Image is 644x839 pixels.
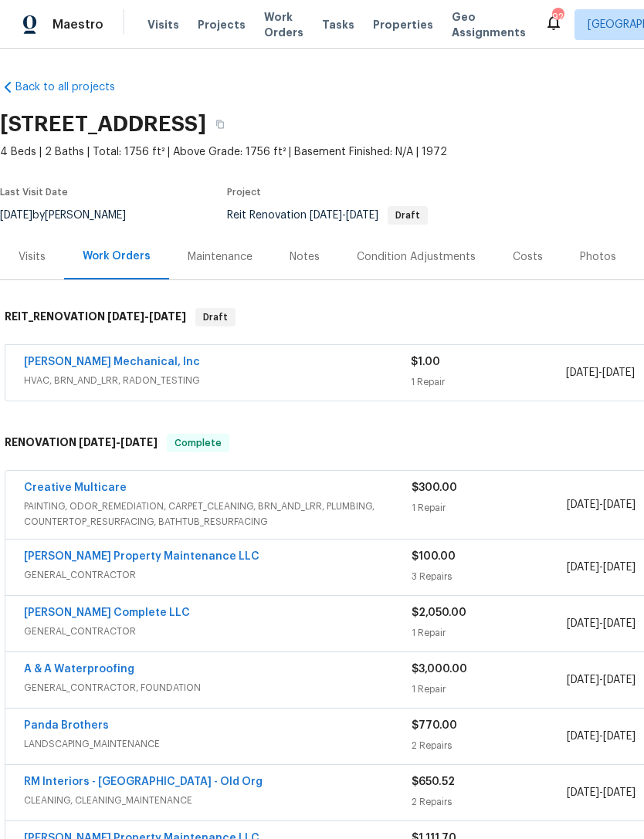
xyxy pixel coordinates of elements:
[412,738,567,753] div: 2 Repairs
[24,720,109,731] a: Panda Brothers
[24,499,412,529] span: PAINTING, ODOR_REMEDIATION, CARPET_CLEANING, BRN_AND_LRR, PLUMBING, COUNTERTOP_RESURFACING, BATHT...
[120,437,158,448] span: [DATE]
[452,9,526,40] span: Geo Assignments
[198,17,246,32] span: Projects
[5,308,186,326] h6: REIT_RENOVATION
[566,365,635,381] span: -
[513,249,543,265] div: Costs
[5,434,158,452] h6: RENOVATION
[346,210,378,221] span: [DATE]
[412,720,457,731] span: $770.00
[107,311,144,322] span: [DATE]
[310,210,378,221] span: -
[290,249,320,265] div: Notes
[580,249,616,265] div: Photos
[24,607,190,618] a: [PERSON_NAME] Complete LLC
[603,562,636,573] span: [DATE]
[603,787,636,798] span: [DATE]
[206,110,234,138] button: Copy Address
[567,785,636,800] span: -
[24,736,412,752] span: LANDSCAPING_MAINTENANCE
[412,551,456,562] span: $100.00
[567,499,599,510] span: [DATE]
[227,188,261,197] span: Project
[567,616,636,631] span: -
[412,569,567,584] div: 3 Repairs
[567,787,599,798] span: [DATE]
[322,19,354,30] span: Tasks
[603,618,636,629] span: [DATE]
[567,497,636,513] span: -
[24,567,412,583] span: GENERAL_CONTRACTOR
[411,357,440,367] span: $1.00
[412,664,467,675] span: $3,000.00
[567,731,599,742] span: [DATE]
[567,672,636,688] span: -
[24,624,412,639] span: GENERAL_CONTRACTOR
[567,675,599,685] span: [DATE]
[147,17,179,32] span: Visits
[227,210,428,221] span: Reit Renovation
[567,560,636,575] span: -
[79,437,116,448] span: [DATE]
[389,211,426,220] span: Draft
[24,551,259,562] a: [PERSON_NAME] Property Maintenance LLC
[412,625,567,641] div: 1 Repair
[412,500,567,516] div: 1 Repair
[567,618,599,629] span: [DATE]
[197,310,234,325] span: Draft
[83,249,151,264] div: Work Orders
[412,682,567,697] div: 1 Repair
[567,729,636,744] span: -
[602,367,635,378] span: [DATE]
[552,9,563,25] div: 92
[19,249,46,265] div: Visits
[107,311,186,322] span: -
[566,367,598,378] span: [DATE]
[149,311,186,322] span: [DATE]
[24,793,412,808] span: CLEANING, CLEANING_MAINTENANCE
[310,210,342,221] span: [DATE]
[168,435,228,451] span: Complete
[412,776,455,787] span: $650.52
[24,373,411,388] span: HVAC, BRN_AND_LRR, RADON_TESTING
[53,17,103,32] span: Maestro
[24,664,134,675] a: A & A Waterproofing
[264,9,303,40] span: Work Orders
[24,357,200,367] a: [PERSON_NAME] Mechanical, Inc
[188,249,253,265] div: Maintenance
[357,249,476,265] div: Condition Adjustments
[567,562,599,573] span: [DATE]
[603,731,636,742] span: [DATE]
[412,794,567,810] div: 2 Repairs
[412,482,457,493] span: $300.00
[373,17,433,32] span: Properties
[411,374,565,390] div: 1 Repair
[603,675,636,685] span: [DATE]
[24,482,127,493] a: Creative Multicare
[24,680,412,695] span: GENERAL_CONTRACTOR, FOUNDATION
[24,776,263,787] a: RM Interiors - [GEOGRAPHIC_DATA] - Old Org
[412,607,466,618] span: $2,050.00
[79,437,158,448] span: -
[603,499,636,510] span: [DATE]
